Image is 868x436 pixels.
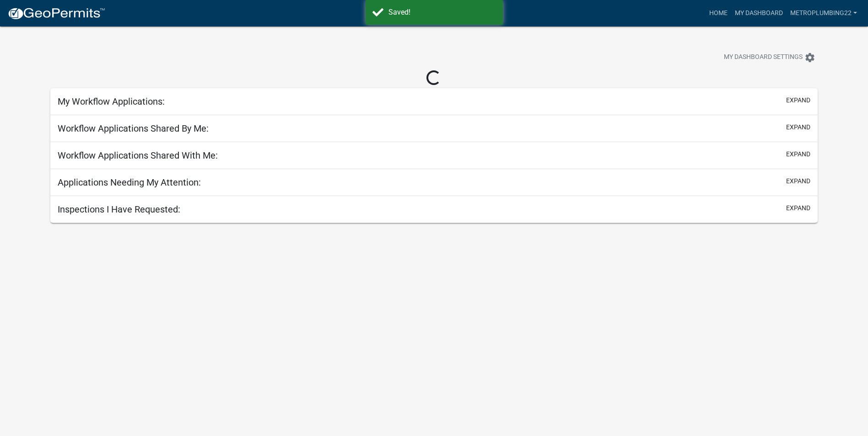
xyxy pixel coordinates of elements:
[786,96,810,105] button: expand
[786,122,810,132] button: expand
[58,150,218,161] h5: Workflow Applications Shared With Me:
[717,48,823,66] button: My Dashboard Settingssettings
[58,123,209,134] h5: Workflow Applications Shared By Me:
[58,96,165,107] h5: My Workflow Applications:
[724,52,803,63] span: My Dashboard Settings
[787,5,861,22] a: metroplumbing22
[804,52,815,63] i: settings
[731,5,787,22] a: My Dashboard
[786,203,810,213] button: expand
[706,5,731,22] a: Home
[786,149,810,159] button: expand
[388,7,496,18] div: Saved!
[58,177,201,188] h5: Applications Needing My Attention:
[58,204,180,215] h5: Inspections I Have Requested:
[786,176,810,186] button: expand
